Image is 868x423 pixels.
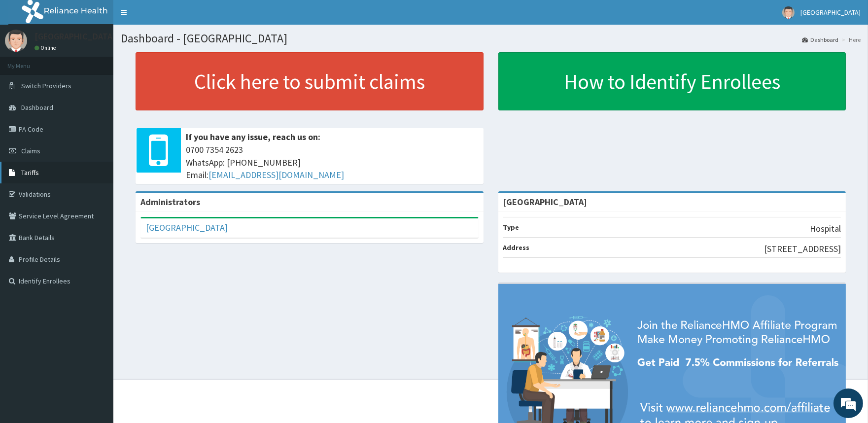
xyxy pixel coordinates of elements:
[503,223,520,232] b: Type
[764,243,841,255] p: [STREET_ADDRESS]
[21,168,39,177] span: Tariffs
[208,169,344,180] a: [EMAIL_ADDRESS][DOMAIN_NAME]
[5,30,27,52] img: User Image
[782,6,795,19] img: User Image
[21,146,40,155] span: Claims
[802,35,838,44] a: Dashboard
[186,143,479,181] span: 0700 7354 2623 WhatsApp: [PHONE_NUMBER] Email:
[21,103,53,112] span: Dashboard
[186,131,320,142] b: If you have any issue, reach us on:
[35,44,58,51] a: Online
[35,32,116,41] p: [GEOGRAPHIC_DATA]
[57,124,136,224] span: We're online!
[498,52,846,110] a: How to Identify Enrollees
[21,81,71,90] span: Switch Providers
[810,222,841,235] p: Hospital
[5,269,188,304] textarea: Type your message and hit 'Enter'
[162,5,185,29] div: Minimize live chat window
[800,8,861,17] span: [GEOGRAPHIC_DATA]
[51,55,166,68] div: Chat with us now
[503,196,588,208] strong: [GEOGRAPHIC_DATA]
[146,222,228,233] a: [GEOGRAPHIC_DATA]
[121,32,861,45] h1: Dashboard - [GEOGRAPHIC_DATA]
[136,52,484,110] a: Click here to submit claims
[839,35,861,44] li: Here
[18,49,40,74] img: d_794563401_company_1708531726252_794563401
[140,196,200,208] b: Administrators
[503,243,530,252] b: Address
